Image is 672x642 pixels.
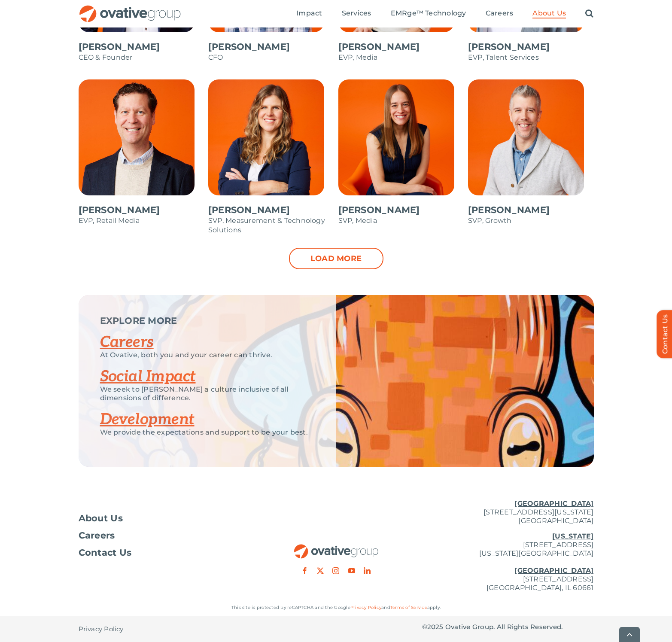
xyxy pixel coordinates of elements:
[100,333,154,352] a: Careers
[348,567,355,574] a: youtube
[100,367,196,386] a: Social Impact
[79,4,182,12] a: OG_Full_horizontal_RGB
[79,531,250,540] a: Careers
[79,603,594,612] p: This site is protected by reCAPTCHA and the Google and apply.
[391,9,466,18] span: EMRge™ Technology
[79,548,250,557] a: Contact Us
[100,428,315,437] p: We provide the expectations and support to be your best.
[296,9,322,18] span: Impact
[79,616,250,642] nav: Footer - Privacy Policy
[79,548,132,557] span: Contact Us
[422,499,594,525] p: [STREET_ADDRESS][US_STATE] [GEOGRAPHIC_DATA]
[350,605,381,610] a: Privacy Policy
[100,410,195,429] a: Development
[342,9,371,18] span: Services
[342,9,371,18] a: Services
[422,532,594,592] p: [STREET_ADDRESS] [US_STATE][GEOGRAPHIC_DATA] [STREET_ADDRESS] [GEOGRAPHIC_DATA], IL 60661
[332,567,339,574] a: instagram
[585,9,593,18] a: Search
[100,351,315,359] p: At Ovative, both you and your career can thrive.
[364,567,371,574] a: linkedin
[532,9,566,18] a: About Us
[79,514,250,523] a: About Us
[391,9,466,18] a: EMRge™ Technology
[79,625,124,633] span: Privacy Policy
[293,543,379,551] a: OG_Full_horizontal_RGB
[100,385,315,402] p: We seek to [PERSON_NAME] a culture inclusive of all dimensions of difference.
[390,605,427,610] a: Terms of Service
[289,248,383,269] a: Load more
[486,9,514,18] a: Careers
[296,9,322,18] a: Impact
[422,623,594,631] p: © Ovative Group. All Rights Reserved.
[79,616,124,642] a: Privacy Policy
[79,514,250,557] nav: Footer Menu
[514,566,593,575] u: [GEOGRAPHIC_DATA]
[514,499,593,508] u: [GEOGRAPHIC_DATA]
[532,9,566,18] span: About Us
[100,316,315,325] p: EXPLORE MORE
[552,532,593,540] u: [US_STATE]
[317,567,324,574] a: twitter
[427,623,444,631] span: 2025
[301,567,308,574] a: facebook
[79,531,115,540] span: Careers
[486,9,514,18] span: Careers
[79,514,123,523] span: About Us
